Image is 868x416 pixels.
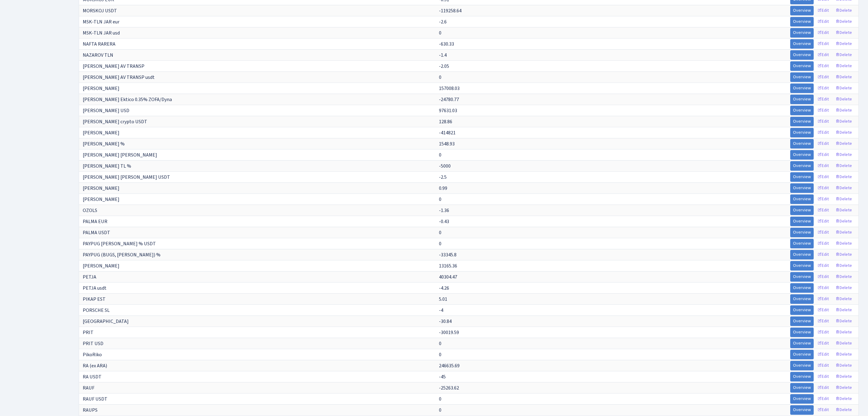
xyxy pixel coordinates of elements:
a: Delete [833,128,855,137]
a: Edit [815,50,832,60]
a: Delete [833,305,855,315]
a: Delete [833,50,855,60]
span: 0 [439,240,441,247]
a: Overview [790,217,814,226]
span: 0 [439,229,441,236]
a: Delete [833,294,855,304]
span: PRIT USD [83,340,103,347]
span: [PERSON_NAME] [83,129,119,136]
span: 40304.47 [439,274,457,280]
a: Overview [790,206,814,215]
span: -414821 [439,129,456,136]
a: Overview [790,28,814,38]
span: [PERSON_NAME] crypto USDT [83,118,147,125]
span: [PERSON_NAME] AV TRANSP [83,63,144,70]
span: PIKAP EST [83,296,106,303]
a: Edit [815,217,832,226]
span: -30019.59 [439,329,459,336]
a: Edit [815,161,832,171]
a: Delete [833,206,855,215]
span: -1.36 [439,207,449,214]
a: Edit [815,250,832,259]
a: Overview [790,339,814,348]
a: Overview [790,194,814,204]
a: Delete [833,106,855,115]
a: Overview [790,72,814,82]
a: Edit [815,194,832,204]
span: 0 [439,74,441,81]
a: Edit [815,84,832,93]
span: -119258.64 [439,7,461,14]
a: Delete [833,283,855,293]
a: Overview [790,61,814,71]
a: Edit [815,206,832,215]
a: Edit [815,128,832,137]
a: Edit [815,139,832,149]
a: Edit [815,316,832,326]
span: -630.33 [439,41,454,47]
a: Delete [833,183,855,193]
a: Overview [790,383,814,393]
a: Overview [790,316,814,326]
a: Overview [790,350,814,359]
a: Delete [833,139,855,149]
a: Delete [833,161,855,171]
a: Overview [790,372,814,381]
a: Delete [833,228,855,237]
a: Edit [815,95,832,104]
a: Overview [790,17,814,27]
a: Delete [833,250,855,259]
span: 5.01 [439,296,447,303]
span: [GEOGRAPHIC_DATA] [83,318,129,325]
span: MSK-TLN JAR eur [83,18,119,25]
a: Edit [815,6,832,15]
span: NAFTA RARERA [83,41,115,47]
a: Overview [790,95,814,104]
span: [PERSON_NAME] [PERSON_NAME] [83,152,157,158]
a: Delete [833,394,855,404]
a: Overview [790,128,814,137]
span: [PERSON_NAME] [PERSON_NAME] USDT [83,174,170,181]
a: Overview [790,328,814,337]
a: Delete [833,405,855,415]
a: Overview [790,405,814,415]
a: Overview [790,394,814,404]
a: Overview [790,50,814,60]
span: PRIT [83,329,94,336]
span: -4 [439,307,443,314]
a: Edit [815,106,832,115]
a: Edit [815,239,832,248]
a: Edit [815,328,832,337]
a: Overview [790,139,814,149]
a: Delete [833,383,855,393]
a: Delete [833,372,855,381]
a: Edit [815,383,832,393]
a: Overview [790,84,814,93]
span: PETJA usdt [83,285,106,292]
span: PETJA [83,274,96,280]
span: OZOLS [83,207,97,214]
span: RAUPS [83,407,98,414]
a: Edit [815,150,832,160]
span: 97631.03 [439,107,457,114]
span: [PERSON_NAME] [83,263,119,269]
a: Edit [815,294,832,304]
a: Edit [815,117,832,126]
span: [PERSON_NAME] Ektico 0.35% ZOFA/Dyna [83,96,172,103]
span: RAUF USDT [83,396,107,402]
span: -5000 [439,163,451,169]
span: [PERSON_NAME] [83,185,119,192]
span: RA USDT [83,373,102,380]
a: Delete [833,272,855,282]
a: Overview [790,228,814,237]
span: 128.86 [439,118,452,125]
span: [PERSON_NAME] AV TRANSP usdt [83,74,155,81]
a: Delete [833,150,855,160]
a: Overview [790,183,814,193]
a: Delete [833,339,855,348]
span: PAYPUG (BUGS, [PERSON_NAME]) % [83,251,161,258]
span: [PERSON_NAME] [83,85,119,92]
span: PALMA USDT [83,229,110,236]
span: -2.05 [439,63,449,70]
a: Delete [833,350,855,359]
